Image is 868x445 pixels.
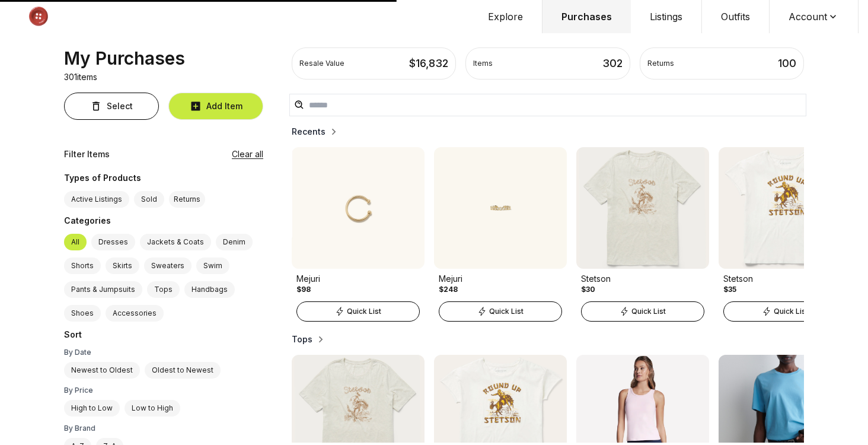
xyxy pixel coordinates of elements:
[64,93,159,120] button: Select
[64,258,101,274] label: Shorts
[64,234,87,250] label: All
[106,305,164,322] label: Accessories
[292,147,425,269] img: Product Image
[347,307,381,316] span: Quick List
[292,333,327,345] button: Tops
[64,47,185,69] div: My Purchases
[576,299,709,322] a: Quick List
[196,258,229,274] label: Swim
[439,285,458,294] div: $248
[144,258,192,274] label: Sweaters
[292,147,425,322] a: Product ImageMejuri$98Quick List
[64,71,97,83] p: 301 items
[434,147,567,322] a: Product ImageMejuri$248Quick List
[719,147,851,322] a: Product ImageStetson$35Quick List
[168,93,263,120] button: Add Item
[778,55,796,72] div: 100
[232,148,263,160] button: Clear all
[184,281,235,298] label: Handbags
[125,400,180,417] label: Low to High
[64,386,263,395] div: By Price
[576,147,709,322] a: Product ImageStetson$30Quick List
[147,281,180,298] label: Tops
[64,348,263,357] div: By Date
[581,273,704,285] div: Stetson
[434,299,567,322] a: Quick List
[409,55,448,72] div: $ 16,832
[134,191,164,208] label: Sold
[64,424,263,433] div: By Brand
[292,126,325,138] h2: Recents
[64,148,110,160] div: Filter Items
[106,258,139,274] label: Skirts
[602,55,623,72] div: 302
[723,285,736,294] div: $35
[439,273,562,285] div: Mejuri
[473,59,493,68] div: Items
[296,273,420,285] div: Mejuri
[64,281,142,298] label: Pants & Jumpsuits
[216,234,253,250] label: Denim
[434,147,567,269] img: Product Image
[64,329,263,343] div: Sort
[296,285,311,294] div: $98
[64,400,120,417] label: High to Low
[64,215,263,229] div: Categories
[576,147,709,269] img: Product Image
[145,362,221,379] label: Oldest to Newest
[91,234,135,250] label: Dresses
[489,307,524,316] span: Quick List
[647,59,674,68] div: Returns
[631,307,666,316] span: Quick List
[723,273,847,285] div: Stetson
[292,333,312,345] h2: Tops
[140,234,211,250] label: Jackets & Coats
[292,299,425,322] a: Quick List
[774,307,808,316] span: Quick List
[299,59,344,68] div: Resale Value
[64,362,140,379] label: Newest to Oldest
[719,147,851,269] img: Product Image
[64,191,129,208] label: Active Listings
[64,305,101,322] label: Shoes
[581,285,595,294] div: $30
[64,172,263,186] div: Types of Products
[292,126,340,138] button: Recents
[719,299,851,322] a: Quick List
[169,191,205,208] button: Returns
